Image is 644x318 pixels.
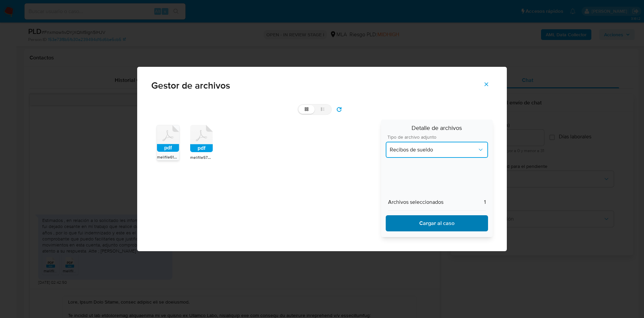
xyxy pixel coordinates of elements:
[387,135,490,139] span: Tipo de archivo adjunto
[190,154,250,161] span: melifile5743168182691766971.pdf
[157,125,179,161] div: pdfmelifile6152489503829517264.pdf
[388,199,443,206] span: Archivos seleccionados
[332,104,346,115] button: refresh
[386,124,488,135] span: Detalle de archivos
[386,215,488,231] button: Descargar
[390,146,477,153] span: Recibos de sueldo
[386,142,488,158] button: document types
[190,125,213,161] div: pdfmelifile5743168182691766971.pdf
[151,81,493,90] span: Gestor de archivos
[394,216,479,231] span: Cargar al caso
[157,153,219,160] span: melifile6152489503829517264.pdf
[475,76,498,92] button: Cerrar
[484,199,486,206] span: 1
